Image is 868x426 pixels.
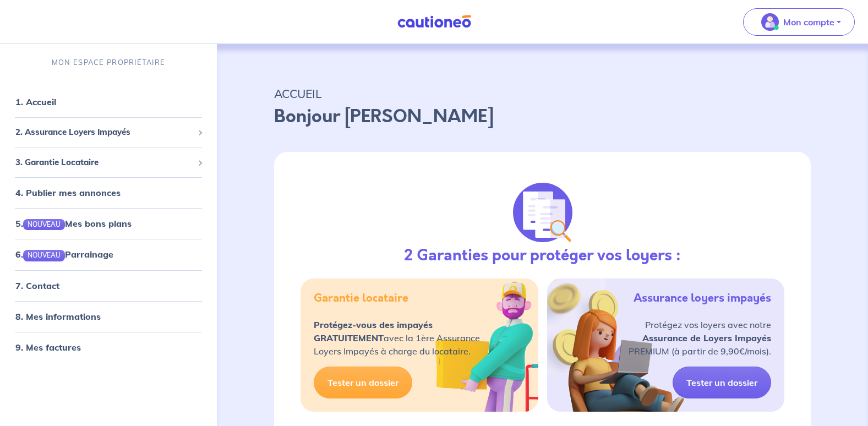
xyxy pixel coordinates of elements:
[4,182,212,204] div: 4. Publier mes annonces
[314,318,480,358] p: avec la 1ère Assurance Loyers Impayés à charge du locataire.
[783,15,834,29] p: Mon compte
[642,332,771,343] strong: Assurance de Loyers Impayés
[743,8,855,36] button: illu_account_valid_menu.svgMon compte
[15,126,193,139] span: 2. Assurance Loyers Impayés
[15,187,121,198] a: 4. Publier mes annonces
[4,305,212,327] div: 8. Mes informations
[314,367,412,398] a: Tester un dossier
[15,156,193,169] span: 3. Garantie Locataire
[15,342,81,353] a: 9. Mes factures
[513,183,572,242] img: justif-loupe
[314,319,433,343] strong: Protégez-vous des impayés GRATUITEMENT
[761,13,779,31] img: illu_account_valid_menu.svg
[4,336,212,358] div: 9. Mes factures
[15,280,59,291] a: 7. Contact
[274,84,811,103] p: ACCUEIL
[314,292,408,305] h5: Garantie locataire
[15,249,113,260] a: 6.NOUVEAUParrainage
[4,275,212,297] div: 7. Contact
[4,122,212,143] div: 2. Assurance Loyers Impayés
[15,218,132,229] a: 5.NOUVEAUMes bons plans
[673,367,771,398] a: Tester un dossier
[4,212,212,234] div: 5.NOUVEAUMes bons plans
[629,318,771,358] p: Protégez vos loyers avec notre PREMIUM (à partir de 9,90€/mois).
[15,96,56,107] a: 1. Accueil
[4,243,212,265] div: 6.NOUVEAUParrainage
[15,311,101,322] a: 8. Mes informations
[4,91,212,113] div: 1. Accueil
[393,15,476,29] img: Cautioneo
[404,247,681,265] h3: 2 Garanties pour protéger vos loyers :
[4,152,212,173] div: 3. Garantie Locataire
[274,103,811,130] p: Bonjour [PERSON_NAME]
[52,57,165,68] p: MON ESPACE PROPRIÉTAIRE
[634,292,771,305] h5: Assurance loyers impayés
